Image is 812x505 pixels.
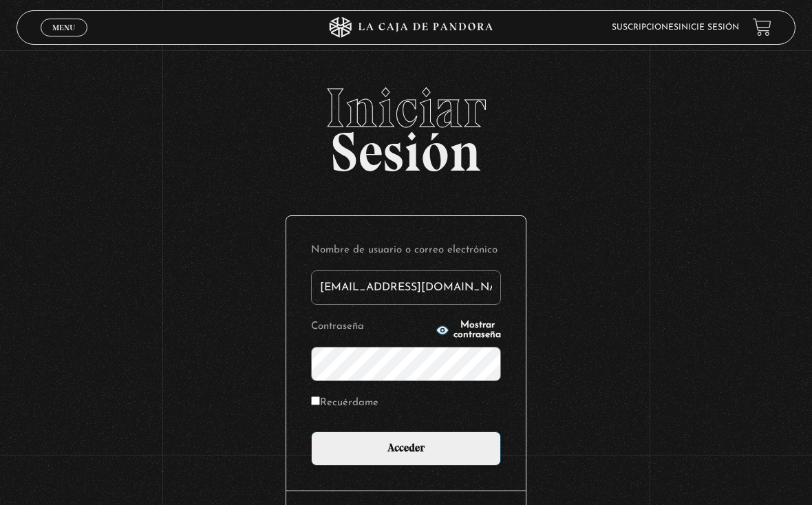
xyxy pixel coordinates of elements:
[753,18,771,36] a: View your shopping cart
[311,241,501,259] label: Nombre de usuario o correo electrónico
[679,23,739,32] a: Inicie sesión
[436,321,501,340] button: Mostrar contraseña
[48,34,81,44] span: Cerrar
[17,80,796,136] span: Iniciar
[311,396,320,405] input: Recuérdame
[17,80,796,169] h2: Sesión
[311,394,378,412] label: Recuérdame
[52,23,75,32] span: Menu
[612,23,679,32] a: Suscripciones
[453,321,501,340] span: Mostrar contraseña
[311,317,431,336] label: Contraseña
[311,431,501,466] input: Acceder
